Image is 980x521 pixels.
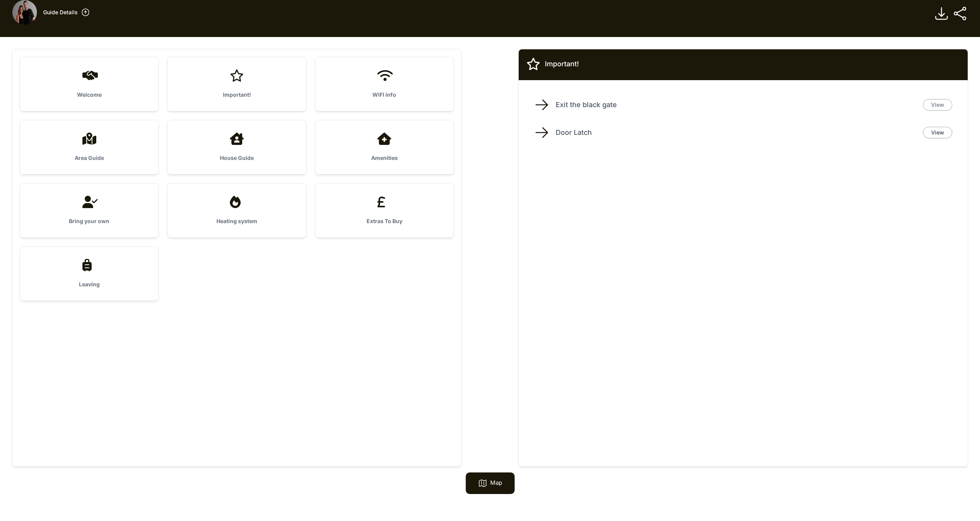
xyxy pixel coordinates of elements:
[923,127,952,138] a: View
[43,8,78,16] h3: Guide Details
[545,59,579,69] h2: Important!
[20,120,158,174] a: Area Guide
[168,183,306,237] a: Heating system
[328,154,441,162] h3: Amenities
[32,217,146,225] h3: Bring your own
[490,479,502,488] p: Map
[328,91,441,99] h3: WIFI info
[315,57,454,111] a: WIFI info
[32,281,146,288] h3: Leaving
[315,120,454,174] a: Amenities
[180,91,293,99] h3: Important!
[43,8,90,17] a: Guide Details
[180,217,293,225] h3: Heating system
[923,99,952,111] a: View
[556,127,917,138] p: Door Latch
[315,183,454,237] a: Extras To Buy
[32,91,146,99] h3: Welcome
[180,154,293,162] h3: House Guide
[168,120,306,174] a: House Guide
[20,57,158,111] a: Welcome
[328,217,441,225] h3: Extras To Buy
[20,247,158,301] a: Leaving
[32,154,146,162] h3: Area Guide
[20,183,158,237] a: Bring your own
[556,99,917,110] p: Exit the black gate
[168,57,306,111] a: Important!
